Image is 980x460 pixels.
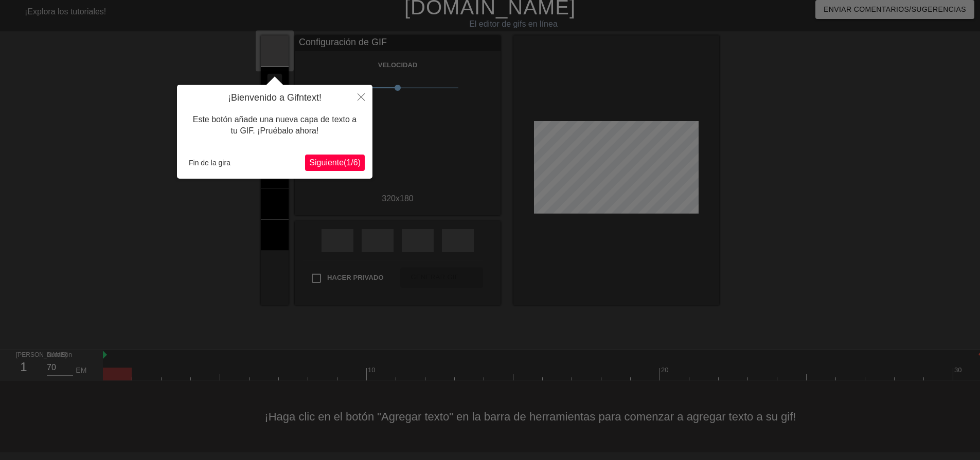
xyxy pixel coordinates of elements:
font: ¡Bienvenido a Gifntext! [228,92,322,103]
font: Fin de la gira [189,159,230,167]
font: ( [344,158,346,167]
button: Próximo [305,155,365,171]
button: Cerca [350,85,372,108]
font: / [351,158,353,167]
font: Este botón añade una nueva capa de texto a tu GIF. ¡Pruébalo ahora! [193,115,357,135]
font: Siguiente [309,158,344,167]
font: ) [358,158,361,167]
font: 1 [346,158,351,167]
button: Fin de la gira [185,155,235,170]
font: 6 [353,158,358,167]
h4: ¡Bienvenido a Gifntext! [185,92,365,104]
